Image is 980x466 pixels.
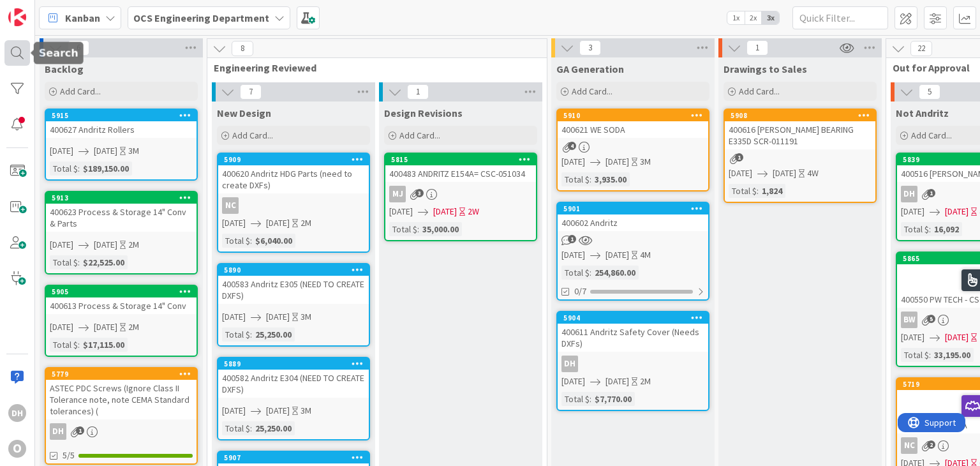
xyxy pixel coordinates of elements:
span: : [78,338,80,352]
span: [DATE] [222,404,246,417]
div: 400620 Andritz HDG Parts (need to create DXFs) [218,165,369,193]
div: 5915400627 Andritz Rollers [46,110,197,138]
div: $6,040.00 [252,234,295,248]
span: [DATE] [901,205,924,218]
div: 35,000.00 [419,222,462,236]
div: 25,250.00 [252,421,295,435]
div: 25,250.00 [252,327,295,342]
div: 400483 ANDRITZ E154A= CSC-051034 [385,165,536,182]
a: 5910400621 WE SODA[DATE][DATE]3MTotal $:3,935.00 [556,109,709,192]
div: 5910 [558,110,708,121]
span: : [250,234,252,248]
div: Total $ [561,392,590,406]
div: 5901400602 Andritz [558,203,708,231]
span: : [250,421,252,435]
a: 5889400582 Andritz E304 (NEED TO CREATE DXFS)[DATE][DATE]3MTotal $:25,250.00 [217,357,370,440]
div: 5908 [725,110,875,121]
div: 400582 Andritz E304 (NEED TO CREATE DXFS) [218,370,369,398]
div: 400602 Andritz [558,214,708,231]
a: 5908400616 [PERSON_NAME] BEARING E335D SCR-011191[DATE][DATE]4WTotal $:1,824 [724,109,877,203]
div: 400616 [PERSON_NAME] BEARING E335D SCR-011191 [725,121,875,149]
span: New Design [217,107,271,119]
span: 22 [910,41,932,56]
div: Total $ [729,184,757,198]
div: 5815 [391,155,536,164]
span: 1 [407,84,429,100]
div: 5915 [52,111,197,120]
div: 5815 [385,154,536,165]
span: 2x [745,11,762,24]
div: NC [901,437,917,454]
div: 5901 [563,204,708,213]
div: 5913400623 Process & Storage 14" Conv & Parts [46,192,197,232]
div: O [8,440,26,458]
span: [DATE] [266,404,290,417]
div: 5890 [218,264,369,276]
span: [DATE] [945,205,969,218]
span: Add Card... [232,130,273,141]
span: 0/7 [574,285,586,298]
span: : [78,255,80,269]
div: 5910 [563,111,708,120]
span: Add Card... [911,130,952,141]
div: ASTEC PDC Screws (Ignore Class II Tolerance note, note CEMA Standard tolerances) ( [46,380,197,419]
div: 5909400620 Andritz HDG Parts (need to create DXFs) [218,154,369,193]
span: 7 [240,84,262,100]
span: 1 [746,40,768,56]
div: 3M [301,310,311,324]
div: DH [901,186,917,202]
div: Total $ [561,266,590,280]
div: 400627 Andritz Rollers [46,121,197,138]
span: [DATE] [94,238,117,252]
span: : [590,266,591,280]
div: Total $ [50,338,78,352]
div: Total $ [50,162,78,176]
div: 5905 [52,287,197,296]
span: : [417,222,419,236]
span: [DATE] [773,167,796,180]
span: 3 [415,189,424,197]
div: 400623 Process & Storage 14" Conv & Parts [46,204,197,232]
span: [DATE] [605,375,629,388]
div: NC [222,197,239,214]
input: Quick Filter... [792,6,888,29]
span: : [78,162,80,176]
div: Total $ [222,327,250,342]
div: 254,860.00 [591,266,639,280]
div: 400621 WE SODA [558,121,708,138]
span: [DATE] [50,320,73,334]
a: 5915400627 Andritz Rollers[DATE][DATE]3MTotal $:$189,150.00 [45,109,198,181]
div: $17,115.00 [80,338,128,352]
span: [DATE] [605,155,629,169]
span: 6 [68,40,89,56]
div: BW [901,312,917,328]
span: : [590,392,591,406]
a: 5779ASTEC PDC Screws (Ignore Class II Tolerance note, note CEMA Standard tolerances) (DH5/5 [45,367,198,465]
div: 3M [128,144,139,158]
a: 5901400602 Andritz[DATE][DATE]4MTotal $:254,860.000/7 [556,202,709,301]
img: Visit kanbanzone.com [8,8,26,26]
div: $189,150.00 [80,162,132,176]
div: 5907 [218,452,369,463]
div: 400611 Andritz Safety Cover (Needs DXFs) [558,324,708,352]
div: 5779 [52,370,197,379]
div: DH [561,356,578,372]
span: Design Revisions [384,107,463,119]
span: 1 [76,426,84,435]
div: 3M [640,155,651,169]
div: 5904400611 Andritz Safety Cover (Needs DXFs) [558,312,708,352]
div: 5889 [218,358,369,370]
span: [DATE] [222,216,246,230]
div: 4W [807,167,819,180]
span: [DATE] [433,205,457,218]
span: [DATE] [605,248,629,262]
div: Total $ [222,421,250,435]
div: 1,824 [759,184,785,198]
div: 5905 [46,286,197,297]
span: 4 [568,142,576,150]
span: 5 [927,315,935,323]
div: Total $ [901,222,929,236]
span: Add Card... [739,86,780,97]
div: 33,195.00 [931,348,974,362]
div: MJ [385,186,536,202]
